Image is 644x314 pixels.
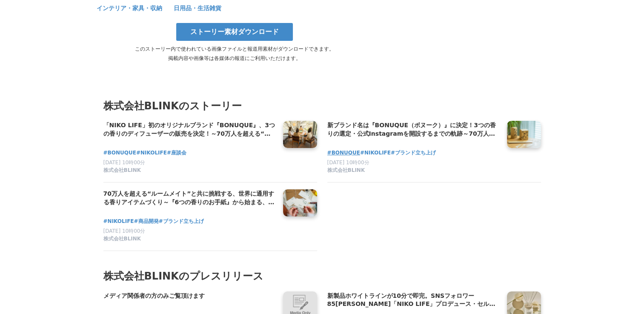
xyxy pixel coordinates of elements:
[103,121,276,139] a: 「NIKO LIFE」初のオリジナルブランド『BONUQUE』、3つの香りのディフューザーの販売を決定！～70万人を超える“ルームメイト”から参加者を募り、商品への意見交換会となる座談会を実施～
[103,291,276,309] a: メディア関係者の方のみご覧頂けます
[103,235,276,244] a: 株式会社BLINK
[97,5,162,11] span: インテリア・家具・収納
[174,6,221,11] a: 日用品・生活雑貨
[174,5,221,11] span: 日用品・生活雑貨
[136,149,167,157] a: #NIKOLIFE
[327,291,500,309] a: 新製品ホワイトラインが10分で即完。SNSフォロワー85[PERSON_NAME]「NIKO LIFE」プロデュース・セルフケアブランドBONUQUE（ボヌーク）。
[391,149,436,157] a: #ブランド立ち上げ
[103,167,141,174] span: 株式会社BLINK
[97,6,163,11] a: インテリア・家具・収納
[103,217,134,226] a: #NIKOLIFE
[103,98,541,114] h3: 株式会社BLINKのストーリー
[327,160,369,166] span: [DATE] 10時00分
[103,189,276,207] h4: 70万人を超える“ルームメイト”と共に挑戦する、世界に通用する香りアイテムづくり～『6つの香りのお手紙』から始まる、「NIKO LIFE」初となる新ブランドの立ち上げSTORY～
[176,23,293,41] a: ストーリー素材ダウンロード
[327,121,500,139] a: 新ブランド名は『BONUQUE（ボヌーク）』に決定！3つの香りの選定・公式Instagramを開設するまでの軌跡～70万人を超える“ルームメイト”と共に挑戦する、世界に通用する香りアイテムづくり～
[103,268,541,284] h2: 株式会社BLINKのプレスリリース
[103,189,276,207] a: 70万人を超える“ルームメイト”と共に挑戦する、世界に通用する香りアイテムづくり～『6つの香りのお手紙』から始まる、「NIKO LIFE」初となる新ブランドの立ち上げSTORY～
[103,160,146,166] span: [DATE] 10時00分
[103,167,276,175] a: 株式会社BLINK
[97,44,372,63] p: このストーリー内で使われている画像ファイルと報道用素材がダウンロードできます。 掲載内容や画像等は各媒体の報道にご利用いただけます。
[327,167,365,174] span: 株式会社BLINK
[103,149,136,157] a: #BONUQUE
[134,217,159,226] a: #商品開発
[327,149,360,157] a: #BONUQUE
[103,235,141,243] span: 株式会社BLINK
[167,149,186,157] a: #座談会
[360,149,391,157] a: #NIKOLIFE
[327,167,500,175] a: 株式会社BLINK
[159,217,204,226] a: #ブランド立ち上げ
[103,291,276,301] h4: メディア関係者の方のみご覧頂けます
[103,228,146,234] span: [DATE] 10時00分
